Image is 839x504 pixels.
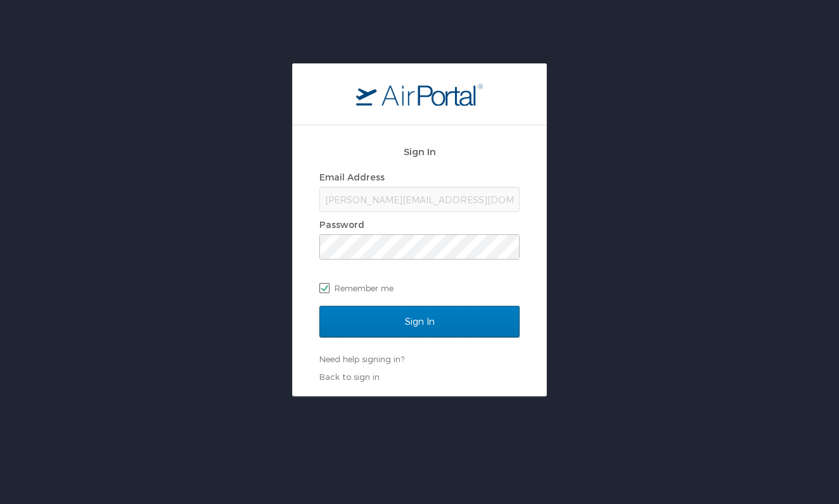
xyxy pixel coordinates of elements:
a: Need help signing in? [319,354,404,364]
label: Email Address [319,172,385,182]
label: Remember me [319,279,520,298]
label: Password [319,219,364,230]
a: Back to sign in [319,372,380,382]
img: logo [356,83,483,106]
h2: Sign In [319,144,520,159]
input: Sign In [319,306,520,337]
